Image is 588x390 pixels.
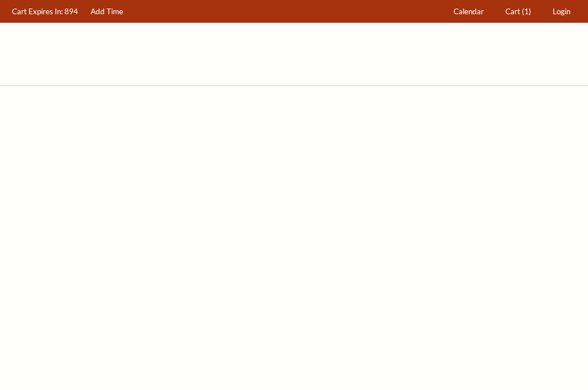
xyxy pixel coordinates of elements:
span: (1) [522,7,531,16]
a: Calendar [448,1,489,23]
a: Login [548,1,576,23]
span: Calendar [454,7,484,16]
a: Add Time [85,1,129,23]
span: 894 [64,7,78,16]
span: Cart Expires In: [12,7,63,16]
span: Cart [505,7,520,16]
a: Cart (1) [500,1,537,23]
span: Login [553,7,570,16]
